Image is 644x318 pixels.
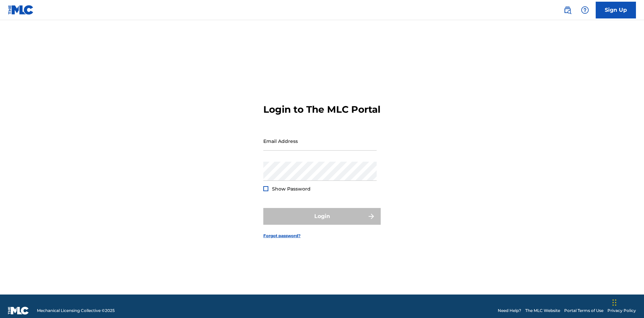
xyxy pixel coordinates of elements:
[272,186,311,192] span: Show Password
[607,308,636,314] a: Privacy Policy
[8,5,34,15] img: MLC Logo
[578,3,592,17] div: Help
[596,2,636,18] a: Sign Up
[525,308,560,314] a: The MLC Website
[561,3,574,17] a: Public Search
[612,293,616,313] div: Drag
[498,308,521,314] a: Need Help?
[610,286,644,318] iframe: Chat Widget
[8,307,29,315] img: logo
[581,6,589,14] img: help
[563,6,572,14] img: search
[564,308,603,314] a: Portal Terms of Use
[37,308,115,314] span: Mechanical Licensing Collective © 2025
[263,233,301,239] a: Forgot password?
[263,104,380,115] h3: Login to The MLC Portal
